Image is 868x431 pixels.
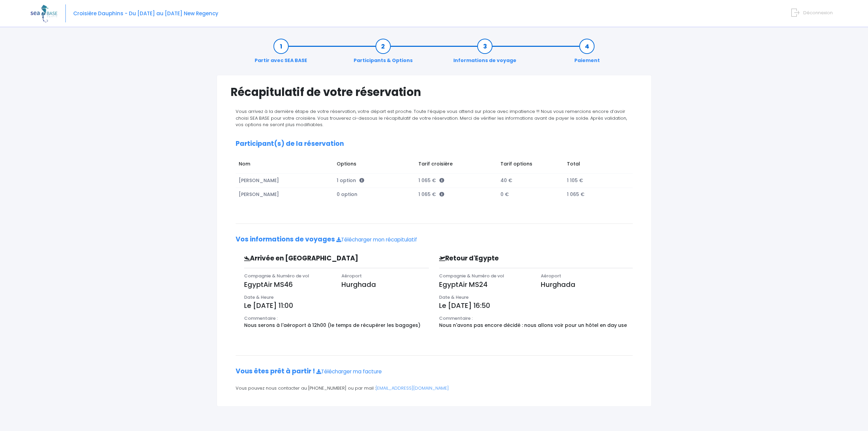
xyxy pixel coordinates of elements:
[450,43,520,64] a: Informations de voyage
[236,385,633,392] p: Vous pouvez nous contacter au [PHONE_NUMBER] ou par mail :
[236,157,334,173] td: Nom
[244,273,309,279] span: Compagnie & Numéro de vol
[337,177,364,184] span: 1 option
[434,255,587,262] h3: Retour d'Egypte
[336,236,417,243] a: Télécharger mon récapitulatif
[439,279,531,290] p: EgyptAir MS24
[564,157,626,173] td: Total
[236,140,633,148] h2: Participant(s) de la réservation
[239,255,386,262] h3: Arrivée en [GEOGRAPHIC_DATA]
[341,279,429,290] p: Hurghada
[236,174,334,188] td: [PERSON_NAME]
[439,315,473,321] span: Commentaire :
[236,108,627,128] span: Vous arrivez à la dernière étape de votre réservation, votre départ est proche. Toute l’équipe vo...
[415,174,497,188] td: 1 065 €
[497,174,564,188] td: 40 €
[350,43,416,64] a: Participants & Options
[236,368,633,375] h2: Vous êtes prêt à partir !
[415,157,497,173] td: Tarif croisière
[541,273,561,279] span: Aéroport
[439,300,633,311] p: Le [DATE] 16:50
[541,279,632,290] p: Hurghada
[244,315,278,321] span: Commentaire :
[803,9,833,16] span: Déconnexion
[415,188,497,201] td: 1 065 €
[244,322,429,329] p: Nous serons à l'aéroport à 12h00 (le temps de récupérer les bagages)
[231,85,638,99] h1: Récapitulatif de votre réservation
[497,188,564,201] td: 0 €
[571,43,603,64] a: Paiement
[316,368,382,375] a: Télécharger ma facture
[236,236,633,243] h2: Vos informations de voyages
[333,157,415,173] td: Options
[236,188,334,201] td: [PERSON_NAME]
[337,191,357,198] span: 0 option
[244,294,274,300] span: Date & Heure
[564,174,626,188] td: 1 105 €
[497,157,564,173] td: Tarif options
[244,300,429,311] p: Le [DATE] 11:00
[439,322,633,329] p: Nous n'avons pas encore décidé : nous allons voir pour un hôtel en day use
[73,10,218,17] span: Croisière Dauphins - Du [DATE] au [DATE] New Regency
[251,43,311,64] a: Partir avec SEA BASE
[341,273,362,279] span: Aéroport
[376,385,449,391] a: [EMAIL_ADDRESS][DOMAIN_NAME]
[439,273,504,279] span: Compagnie & Numéro de vol
[439,294,469,300] span: Date & Heure
[244,279,332,290] p: EgyptAir MS46
[564,188,626,201] td: 1 065 €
